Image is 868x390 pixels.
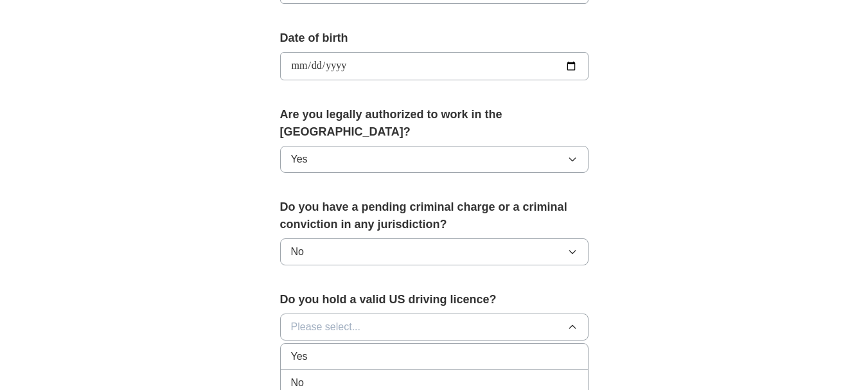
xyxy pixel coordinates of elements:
span: Yes [291,349,308,364]
button: Yes [280,146,589,173]
label: Are you legally authorized to work in the [GEOGRAPHIC_DATA]? [280,106,589,141]
label: Do you hold a valid US driving licence? [280,291,589,308]
span: Yes [291,152,308,167]
label: Do you have a pending criminal charge or a criminal conviction in any jurisdiction? [280,199,589,233]
label: Date of birth [280,30,589,47]
button: Please select... [280,314,589,341]
span: No [291,244,304,260]
button: No [280,238,589,265]
span: Please select... [291,319,361,335]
